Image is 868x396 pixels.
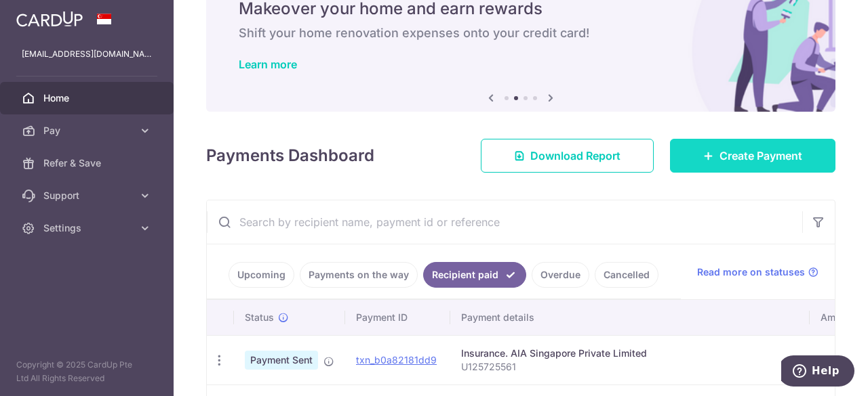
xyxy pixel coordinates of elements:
span: Settings [43,221,133,235]
a: Recipient paid [423,262,526,288]
span: Amount [821,311,855,324]
a: Upcoming [229,262,294,288]
div: Insurance. AIA Singapore Private Limited [461,347,799,360]
span: Download Report [530,148,620,164]
p: U125725561 [461,360,799,374]
h4: Payments Dashboard [206,144,374,168]
a: Overdue [532,262,589,288]
th: Payment details [450,300,810,335]
a: Read more on statuses [697,265,818,279]
span: Refer & Save [43,156,133,170]
iframe: Opens a widget where you can find more information [781,355,854,389]
a: Learn more [239,58,297,71]
span: Home [43,91,133,105]
span: Payment Sent [245,351,318,370]
p: [EMAIL_ADDRESS][DOMAIN_NAME] [22,47,152,61]
a: Download Report [481,139,654,173]
h6: Shift your home renovation expenses onto your credit card! [239,25,803,41]
img: CardUp [16,11,83,27]
input: Search by recipient name, payment id or reference [207,200,802,244]
a: Cancelled [595,262,658,288]
a: txn_b0a82181dd9 [356,354,437,366]
a: Create Payment [670,139,835,173]
span: Support [43,189,133,202]
span: Pay [43,124,133,137]
span: Read more on statuses [697,265,805,279]
th: Payment ID [345,300,450,335]
a: Payments on the way [300,262,418,288]
span: Status [245,311,274,324]
span: Create Payment [719,148,802,164]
